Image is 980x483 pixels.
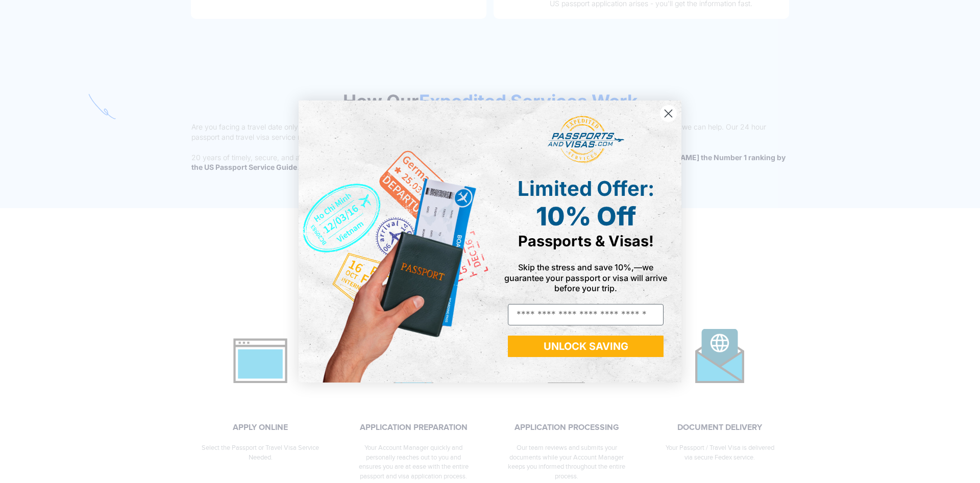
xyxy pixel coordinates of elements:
img: passports and visas [548,116,624,164]
button: UNLOCK SAVING [508,336,664,357]
button: Close dialog [659,105,677,122]
span: Passports & Visas! [518,232,654,250]
img: de9cda0d-0715-46ca-9a25-073762a91ba7.png [299,100,490,383]
span: Limited Offer: [518,176,654,201]
span: Skip the stress and save 10%,—we guarantee your passport or visa will arrive before your trip. [504,262,667,293]
span: 10% Off [536,201,636,232]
